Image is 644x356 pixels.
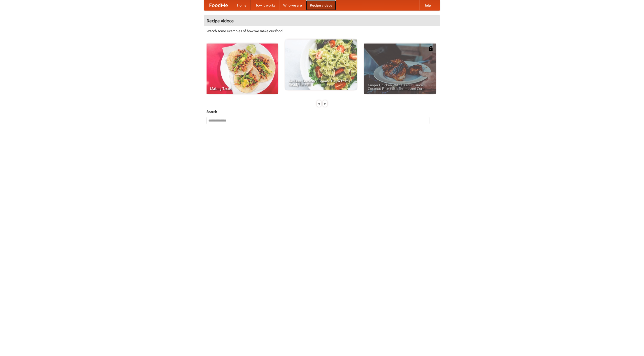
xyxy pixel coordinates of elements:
h4: Recipe videos [204,16,440,26]
a: Making Tacos [207,44,278,94]
a: How it works [251,0,279,10]
a: FoodMe [204,0,233,10]
a: Recipe videos [306,0,336,10]
a: An Easy, Summery Tomato Pasta That's Ready for Fall [285,39,357,90]
span: Making Tacos [210,87,274,90]
img: 483408.png [428,46,433,51]
div: « [317,100,321,107]
span: An Easy, Summery Tomato Pasta That's Ready for Fall [289,79,353,86]
a: Help [419,0,435,10]
p: Watch some examples of how we make our food! [207,28,437,33]
a: Home [233,0,251,10]
h5: Search [207,109,437,114]
div: » [323,100,327,107]
a: Who we are [279,0,306,10]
